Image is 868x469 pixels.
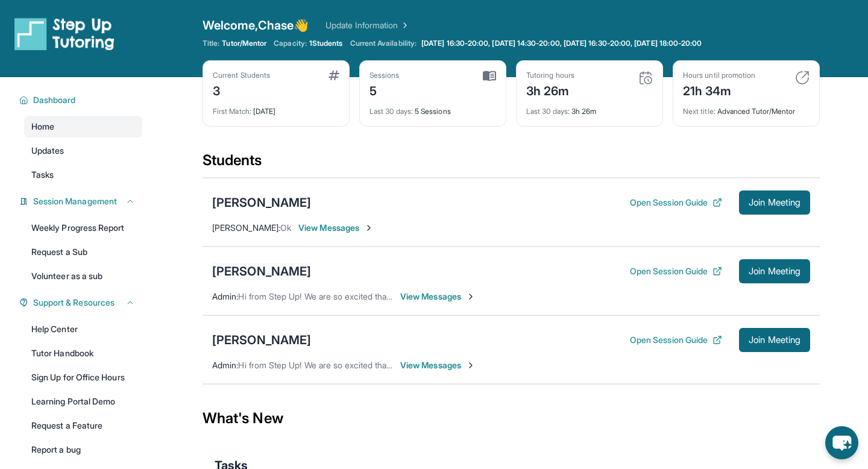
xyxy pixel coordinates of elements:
[370,107,413,116] span: Last 30 days :
[350,39,417,48] span: Current Availability:
[24,391,142,412] a: Learning Portal Demo
[33,195,117,207] span: Session Management
[526,99,653,116] div: 3h 26m
[749,199,800,206] span: Join Meeting
[274,39,307,48] span: Capacity:
[31,169,54,181] span: Tasks
[213,71,270,80] div: Current Students
[28,94,135,106] button: Dashboard
[749,268,800,275] span: Join Meeting
[739,259,810,283] button: Join Meeting
[298,222,374,234] span: View Messages
[203,39,219,48] span: Title:
[683,99,810,116] div: Advanced Tutor/Mentor
[483,71,496,81] img: card
[309,39,343,48] span: 1 Students
[24,318,142,340] a: Help Center
[212,222,280,233] span: [PERSON_NAME] :
[212,194,311,211] div: [PERSON_NAME]
[370,99,496,116] div: 5 Sessions
[212,291,238,301] span: Admin :
[203,17,309,34] span: Welcome, Chase 👋
[795,71,810,85] img: card
[739,328,810,352] button: Join Meeting
[329,71,339,80] img: card
[398,19,410,31] img: Chevron Right
[24,140,142,162] a: Updates
[24,116,142,137] a: Home
[14,17,115,51] img: logo
[325,19,410,31] a: Update Information
[526,80,574,99] div: 3h 26m
[33,94,76,106] span: Dashboard
[213,107,251,116] span: First Match :
[31,121,54,133] span: Home
[212,360,238,370] span: Admin :
[370,80,400,99] div: 5
[24,415,142,436] a: Request a Feature
[213,80,270,99] div: 3
[203,392,820,445] div: What's New
[526,71,574,80] div: Tutoring hours
[24,241,142,263] a: Request a Sub
[421,39,702,48] span: [DATE] 16:30-20:00, [DATE] 14:30-20:00, [DATE] 16:30-20:00, [DATE] 18:00-20:00
[630,197,722,209] button: Open Session Guide
[24,164,142,186] a: Tasks
[739,190,810,215] button: Join Meeting
[24,342,142,364] a: Tutor Handbook
[400,359,476,371] span: View Messages
[213,99,339,116] div: [DATE]
[24,217,142,239] a: Weekly Progress Report
[630,334,722,346] button: Open Session Guide
[212,263,311,280] div: [PERSON_NAME]
[222,39,266,48] span: Tutor/Mentor
[212,332,311,348] div: [PERSON_NAME]
[825,426,858,459] button: chat-button
[749,336,800,344] span: Join Meeting
[364,223,374,233] img: Chevron-Right
[24,367,142,388] a: Sign Up for Office Hours
[33,297,115,309] span: Support & Resources
[683,107,715,116] span: Next title :
[24,265,142,287] a: Volunteer as a sub
[683,80,755,99] div: 21h 34m
[24,439,142,461] a: Report a bug
[400,291,476,303] span: View Messages
[28,297,135,309] button: Support & Resources
[203,151,820,177] div: Students
[28,195,135,207] button: Session Management
[630,265,722,277] button: Open Session Guide
[526,107,570,116] span: Last 30 days :
[280,222,291,233] span: Ok
[466,292,476,301] img: Chevron-Right
[31,145,64,157] span: Updates
[370,71,400,80] div: Sessions
[419,39,704,48] a: [DATE] 16:30-20:00, [DATE] 14:30-20:00, [DATE] 16:30-20:00, [DATE] 18:00-20:00
[466,360,476,370] img: Chevron-Right
[683,71,755,80] div: Hours until promotion
[638,71,653,85] img: card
